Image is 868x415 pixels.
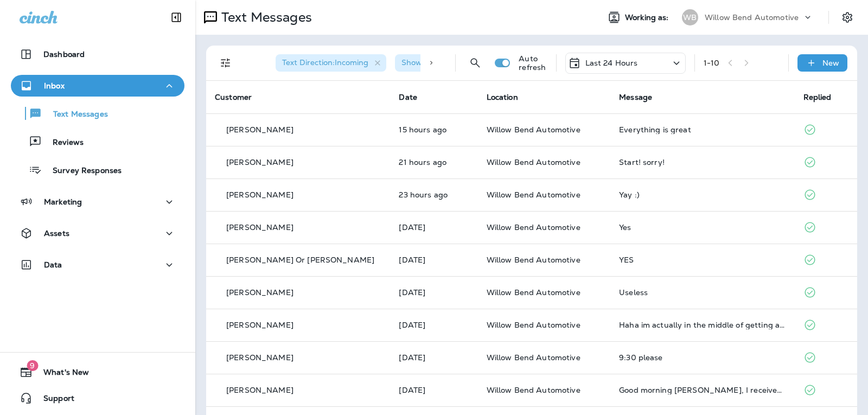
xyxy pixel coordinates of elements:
p: Dashboard [43,50,85,59]
button: Survey Responses [11,158,184,181]
button: Search Messages [464,52,486,74]
p: Text Messages [217,9,312,25]
p: [PERSON_NAME] [226,190,293,199]
span: Willow Bend Automotive [487,222,580,232]
p: Oct 7, 2025 12:34 PM [399,190,469,199]
p: Data [44,260,62,269]
p: [PERSON_NAME] [226,125,293,134]
button: 9What's New [11,361,184,383]
span: Customer [215,92,252,102]
span: Location [487,92,518,102]
div: 1 - 10 [704,59,720,67]
span: What's New [33,368,89,381]
div: Everything is great [619,125,786,134]
div: Haha im actually in the middle of getting a new car 😂 the repairs outweigh the value of the optim... [619,321,786,329]
span: Support [33,394,74,407]
button: Data [11,254,184,276]
p: Oct 7, 2025 11:27 AM [399,288,469,297]
p: [PERSON_NAME] [226,288,293,297]
div: YES [619,256,786,264]
p: Oct 7, 2025 08:26 AM [399,353,469,362]
p: Willow Bend Automotive [705,13,799,22]
div: Yay :) [619,190,786,199]
span: Willow Bend Automotive [487,385,580,395]
div: Show Start/Stop/Unsubscribe:true [395,54,550,72]
p: [PERSON_NAME] Or [PERSON_NAME] [226,256,374,264]
div: Text Direction:Incoming [276,54,386,72]
p: Assets [44,229,69,238]
button: Assets [11,222,184,244]
p: Text Messages [42,110,108,120]
p: Auto refresh [519,54,547,72]
p: Oct 7, 2025 10:42 AM [399,321,469,329]
p: [PERSON_NAME] [226,386,293,394]
p: [PERSON_NAME] [226,321,293,329]
button: Reviews [11,130,184,153]
div: Yes [619,223,786,232]
span: Date [399,92,417,102]
span: Working as: [625,13,671,22]
button: Support [11,387,184,409]
p: New [822,59,839,67]
div: WB [682,9,698,25]
p: Survey Responses [42,166,122,176]
button: Marketing [11,191,184,213]
div: Start! sorry! [619,158,786,167]
button: Dashboard [11,43,184,65]
p: [PERSON_NAME] [226,353,293,362]
span: Willow Bend Automotive [487,157,580,167]
span: Willow Bend Automotive [487,190,580,200]
span: Willow Bend Automotive [487,320,580,330]
div: 9:30 please [619,353,786,362]
span: Willow Bend Automotive [487,353,580,362]
div: Good morning Cheri, I received the quote to sign. My husband is in a meeting until 8:30 then I wi... [619,386,786,394]
span: Replied [803,92,832,102]
p: Last 24 Hours [585,59,638,67]
p: Marketing [44,197,82,206]
p: Reviews [42,138,84,148]
div: Useless [619,288,786,297]
span: 9 [27,360,38,371]
p: Oct 7, 2025 03:00 PM [399,158,469,167]
span: Willow Bend Automotive [487,255,580,265]
button: Collapse Sidebar [161,7,192,28]
button: Inbox [11,75,184,97]
p: Oct 7, 2025 08:51 PM [399,125,469,134]
p: Inbox [44,81,65,90]
span: Show Start/Stop/Unsubscribe : true [401,58,532,67]
p: Oct 7, 2025 11:28 AM [399,256,469,264]
button: Text Messages [11,102,184,125]
span: Text Direction : Incoming [282,58,368,67]
p: [PERSON_NAME] [226,223,293,232]
p: [PERSON_NAME] [226,158,293,167]
p: Oct 7, 2025 11:43 AM [399,223,469,232]
button: Settings [838,8,857,27]
span: Willow Bend Automotive [487,288,580,297]
span: Willow Bend Automotive [487,125,580,135]
p: Oct 7, 2025 08:10 AM [399,386,469,394]
span: Message [619,92,652,102]
button: Filters [215,52,237,74]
